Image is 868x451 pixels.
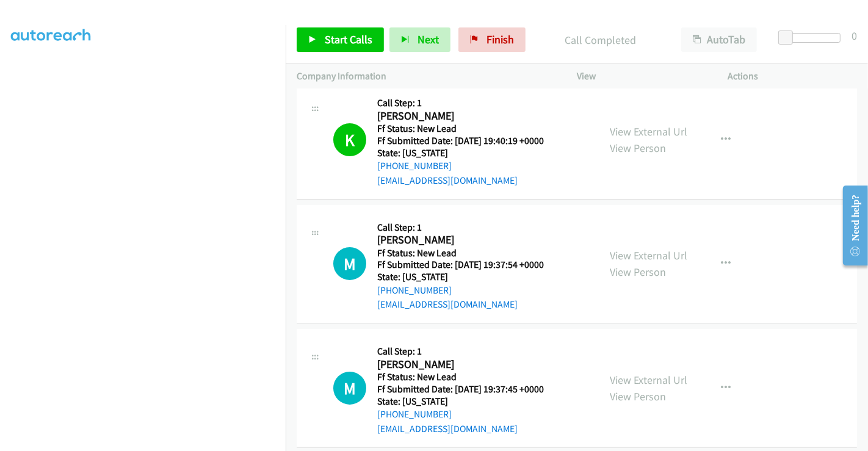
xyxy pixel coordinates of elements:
[377,109,559,123] h2: [PERSON_NAME]
[377,175,518,186] a: [EMAIL_ADDRESS][DOMAIN_NAME]
[377,147,559,159] h5: State: [US_STATE]
[852,27,857,44] div: 0
[377,123,559,135] h5: Ff Status: New Lead
[333,123,366,156] h1: K
[542,32,659,48] p: Call Completed
[610,124,687,139] a: View External Url
[681,27,757,52] button: AutoTab
[728,69,858,84] p: Actions
[377,284,452,296] a: [PHONE_NUMBER]
[377,97,559,109] h5: Call Step: 1
[297,27,384,52] a: Start Calls
[610,248,687,262] a: View External Url
[333,247,366,280] div: The call is yet to be attempted
[377,371,559,383] h5: Ff Status: New Lead
[610,265,666,279] a: View Person
[458,27,526,52] a: Finish
[377,271,559,283] h5: State: [US_STATE]
[333,247,366,280] h1: M
[610,373,687,387] a: View External Url
[377,423,518,435] a: [EMAIL_ADDRESS][DOMAIN_NAME]
[325,32,372,46] span: Start Calls
[377,259,559,271] h5: Ff Submitted Date: [DATE] 19:37:54 +0000
[333,372,366,405] div: The call is yet to be attempted
[577,69,706,84] p: View
[377,160,452,171] a: [PHONE_NUMBER]
[610,141,666,155] a: View Person
[377,345,559,358] h5: Call Step: 1
[418,32,439,46] span: Next
[486,32,514,46] span: Finish
[377,222,559,234] h5: Call Step: 1
[610,389,666,403] a: View Person
[377,135,559,147] h5: Ff Submitted Date: [DATE] 19:40:19 +0000
[377,233,559,247] h2: [PERSON_NAME]
[377,383,559,395] h5: Ff Submitted Date: [DATE] 19:37:45 +0000
[389,27,450,52] button: Next
[377,298,518,310] a: [EMAIL_ADDRESS][DOMAIN_NAME]
[377,358,559,372] h2: [PERSON_NAME]
[784,33,841,43] div: Delay between calls (in seconds)
[377,395,559,408] h5: State: [US_STATE]
[833,177,868,274] iframe: Resource Center
[333,372,366,405] h1: M
[377,247,559,259] h5: Ff Status: New Lead
[297,69,555,84] p: Company Information
[377,408,452,420] a: [PHONE_NUMBER]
